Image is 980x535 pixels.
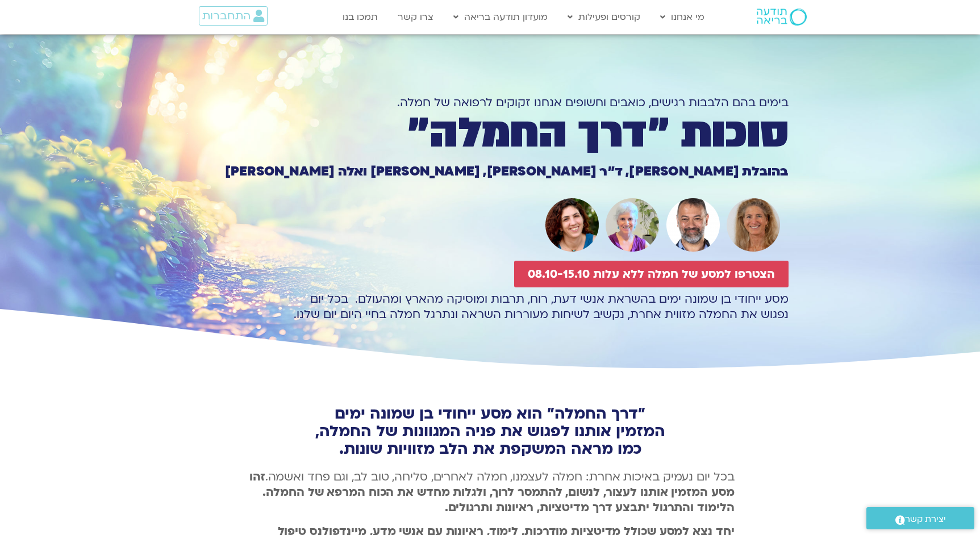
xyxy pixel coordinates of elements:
span: יצירת קשר [905,512,946,527]
a: מועדון תודעה בריאה [448,6,553,28]
p: מסע ייחודי בן שמונה ימים בהשראת אנשי דעת, רוח, תרבות ומוסיקה מהארץ ומהעולם. בכל יום נפגוש את החמל... [192,291,789,322]
a: צרו קשר [392,6,439,28]
span: התחברות [202,10,251,22]
img: תודעה בריאה [757,9,807,26]
a: יצירת קשר [866,507,974,529]
h1: בימים בהם הלבבות רגישים, כואבים וחשופים אנחנו זקוקים לרפואה של חמלה. [192,95,789,110]
span: הצטרפו למסע של חמלה ללא עלות 08.10-15.10 [528,267,775,281]
h1: בהובלת [PERSON_NAME], ד״ר [PERSON_NAME], [PERSON_NAME] ואלה [PERSON_NAME] [192,165,789,178]
h1: סוכות ״דרך החמלה״ [192,114,789,153]
b: זהו מסע המזמין אותנו לעצור, לנשום, להתמסר לרוך, ולגלות מחדש את הכוח המרפא של החמלה. הלימוד והתרגו... [249,469,735,515]
a: קורסים ופעילות [562,6,646,28]
a: תמכו בנו [337,6,383,28]
a: מי אנחנו [654,6,710,28]
a: התחברות [199,6,268,26]
p: בכל יום נעמיק באיכות אחרת: חמלה לעצמנו, חמלה לאחרים, סליחה, טוב לב, וגם פחד ואשמה. [246,469,735,515]
h2: "דרך החמלה" הוא מסע ייחודי בן שמונה ימים המזמין אותנו לפגוש את פניה המגוונות של החמלה, כמו מראה ה... [246,405,735,458]
a: הצטרפו למסע של חמלה ללא עלות 08.10-15.10 [514,261,789,287]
